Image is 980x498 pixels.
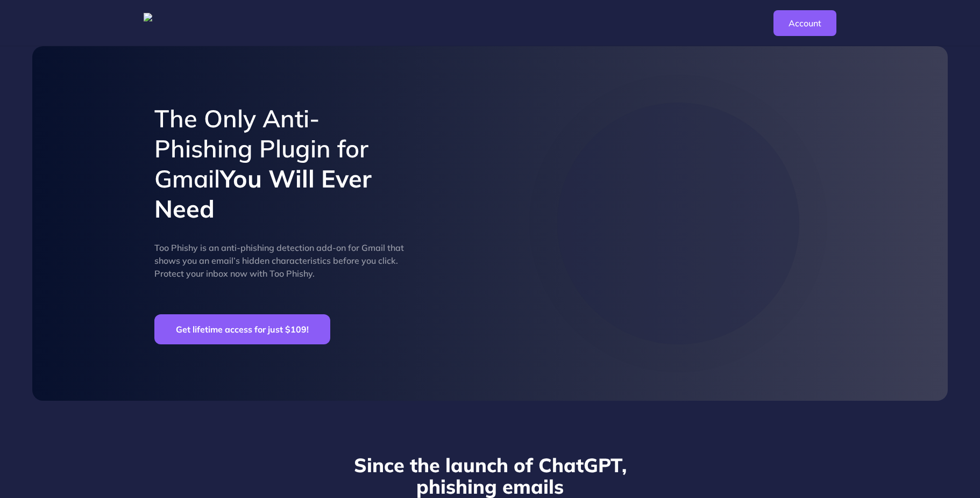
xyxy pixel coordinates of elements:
[144,13,238,33] img: logo
[154,163,372,223] span: You Will Ever Need
[154,103,407,224] h1: The Only Anti-Phishing Plugin for Gmail
[154,314,330,344] button: Get lifetime access for just $109!
[154,241,407,280] p: Too Phishy is an anti-phishing detection add-on for Gmail that shows you an email’s hidden charac...
[509,95,847,352] iframe: How it works
[773,10,836,36] a: Account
